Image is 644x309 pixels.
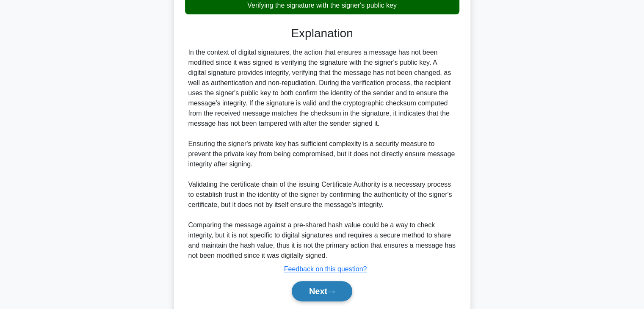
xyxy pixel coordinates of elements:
[190,26,454,41] h3: Explanation
[284,265,367,273] a: Feedback on this question?
[292,281,352,301] button: Next
[188,47,456,261] div: In the context of digital signatures, the action that ensures a message has not been modified sin...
